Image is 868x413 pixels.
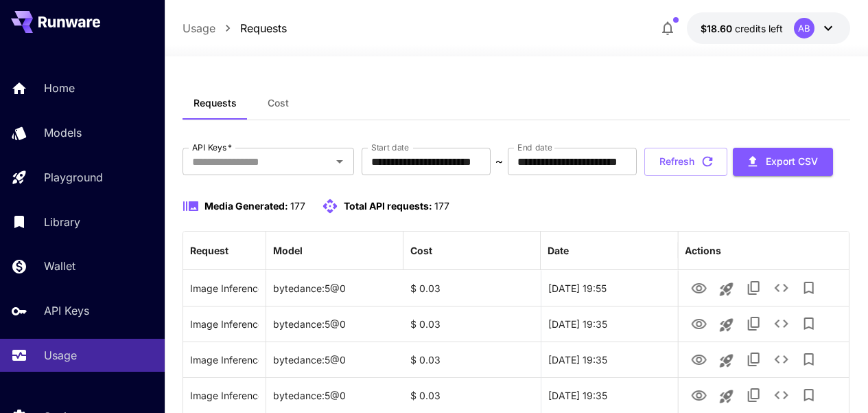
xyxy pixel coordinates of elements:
[190,378,259,413] div: Click to copy prompt
[44,302,89,319] p: API Keys
[767,310,795,337] button: See details
[795,310,822,337] button: Add to library
[701,21,783,36] div: $18.59699
[735,23,783,34] span: credits left
[410,245,432,256] div: Cost
[266,270,403,306] div: bytedance:5@0
[193,97,237,109] span: Requests
[266,306,403,342] div: bytedance:5@0
[685,381,712,409] button: View
[685,274,712,302] button: View
[268,97,289,109] span: Cost
[371,142,409,153] label: Start date
[701,23,735,34] span: $18.60
[685,345,712,373] button: View
[204,200,288,212] span: Media Generated:
[190,342,259,377] div: Click to copy prompt
[740,274,767,302] button: Copy TaskUUID
[795,274,822,302] button: Add to library
[434,200,449,212] span: 177
[685,245,721,256] div: Actions
[795,346,822,373] button: Add to library
[44,214,80,230] p: Library
[403,306,541,342] div: $ 0.03
[685,309,712,337] button: View
[541,270,678,306] div: 23 Sep, 2025 19:55
[712,276,740,303] button: Launch in playground
[403,270,541,306] div: $ 0.03
[712,383,740,410] button: Launch in playground
[44,169,103,186] p: Playground
[541,377,678,413] div: 23 Sep, 2025 19:35
[192,142,232,153] label: API Keys
[767,381,795,409] button: See details
[795,381,822,409] button: Add to library
[740,310,767,337] button: Copy TaskUUID
[183,20,287,36] nav: breadcrumb
[190,271,259,306] div: Click to copy prompt
[712,347,740,375] button: Launch in playground
[290,200,305,212] span: 177
[240,20,287,36] a: Requests
[712,311,740,339] button: Launch in playground
[548,245,569,256] div: Date
[644,148,727,176] button: Refresh
[541,342,678,377] div: 23 Sep, 2025 19:35
[767,274,795,302] button: See details
[44,258,75,274] p: Wallet
[266,377,403,413] div: bytedance:5@0
[273,245,303,256] div: Model
[44,124,82,141] p: Models
[517,142,552,153] label: End date
[190,245,228,256] div: Request
[740,346,767,373] button: Copy TaskUUID
[740,381,767,409] button: Copy TaskUUID
[183,20,215,36] a: Usage
[44,347,77,364] p: Usage
[495,153,503,170] p: ~
[733,148,833,176] button: Export CSV
[344,200,432,212] span: Total API requests:
[330,152,349,171] button: Open
[794,18,814,38] div: AB
[767,346,795,373] button: See details
[190,306,259,342] div: Click to copy prompt
[403,377,541,413] div: $ 0.03
[687,12,850,44] button: $18.59699AB
[44,80,75,96] p: Home
[541,306,678,342] div: 23 Sep, 2025 19:35
[403,342,541,377] div: $ 0.03
[266,342,403,377] div: bytedance:5@0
